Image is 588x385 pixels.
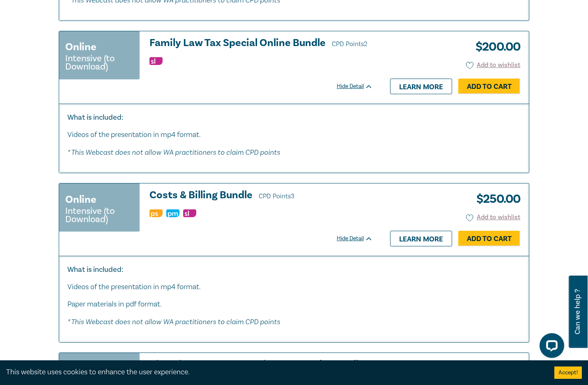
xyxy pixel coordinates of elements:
img: Substantive Law [183,209,196,217]
strong: What is included: [67,265,123,274]
h3: $ 250.00 [470,359,520,378]
p: Videos of the presentation in mp4 format. [67,282,521,292]
strong: What is included: [67,113,123,122]
h3: $ 250.00 [470,190,520,209]
span: Can we help ? [574,281,581,343]
span: CPD Points 3 [259,192,294,200]
a: Learn more [390,231,452,246]
a: Add to Cart [458,231,520,246]
h3: Online [65,39,96,54]
p: Paper materials in pdf format. [67,299,521,310]
a: Costs & Billing Bundle CPD Points3 [149,190,373,202]
small: Intensive (to Download) [65,207,133,223]
a: Add to Cart [458,79,520,94]
p: Videos of the presentation in mp4 format. [67,130,521,140]
div: Hide Detail [337,234,382,243]
h3: $ 200.00 [469,37,520,56]
em: * This Webcast does not allow WA practitioners to claim CPD points [67,148,280,156]
button: Add to wishlist [466,60,521,70]
h3: Victorian Courts - Practice & Procedure Online Bundle [149,359,373,383]
button: Accept cookies [554,366,582,379]
a: Family Law Tax Special Online Bundle CPD Points2 [149,37,373,50]
iframe: LiveChat chat widget [533,330,567,364]
h3: Costs & Billing Bundle [149,190,373,202]
em: * This Webcast does not allow WA practitioners to claim CPD points [67,317,280,326]
a: Learn more [390,79,452,94]
img: Professional Skills [149,209,163,217]
a: Victorian Courts - Practice & Procedure Online Bundle CPD Points3 [149,359,373,383]
h3: Family Law Tax Special Online Bundle [149,37,373,50]
div: This website uses cookies to enhance the user experience. [6,367,542,378]
div: Hide Detail [337,82,382,90]
span: CPD Points 2 [332,40,367,48]
img: Substantive Law [149,57,163,65]
button: Add to wishlist [466,213,521,222]
small: Intensive (to Download) [65,54,133,71]
img: Practice Management & Business Skills [166,209,179,217]
h3: Online [65,192,96,207]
